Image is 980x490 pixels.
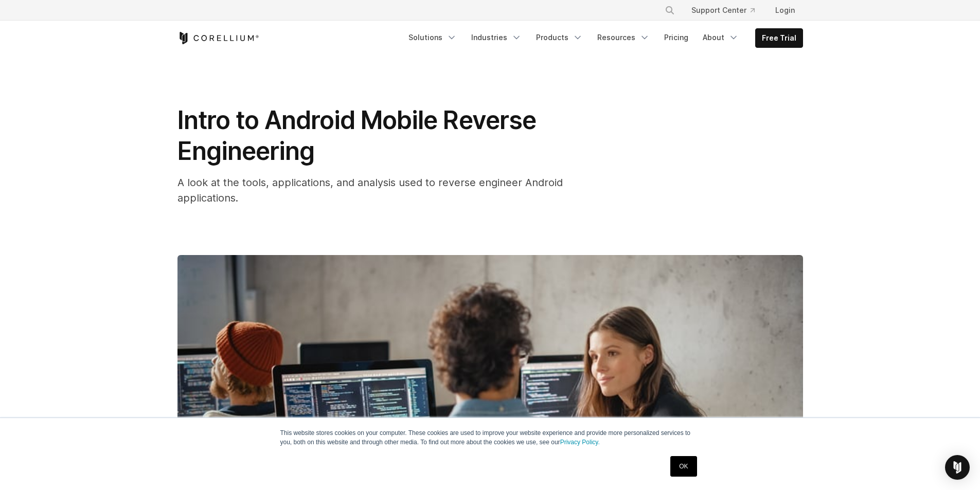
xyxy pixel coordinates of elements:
[767,1,803,20] a: Login
[402,28,463,47] a: Solutions
[402,28,803,48] div: Navigation Menu
[177,32,259,44] a: Corellium Home
[683,1,763,20] a: Support Center
[591,28,656,47] a: Resources
[652,1,803,20] div: Navigation Menu
[177,176,563,204] span: A look at the tools, applications, and analysis used to reverse engineer Android applications.
[280,428,700,447] p: This website stores cookies on your computer. These cookies are used to improve your website expe...
[697,28,745,47] a: About
[945,455,970,480] div: Open Intercom Messenger
[530,28,589,47] a: Products
[661,1,679,20] button: Search
[560,439,600,446] a: Privacy Policy.
[465,28,528,47] a: Industries
[177,105,536,166] span: Intro to Android Mobile Reverse Engineering
[670,456,697,477] a: OK
[658,28,694,47] a: Pricing
[756,29,803,47] a: Free Trial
